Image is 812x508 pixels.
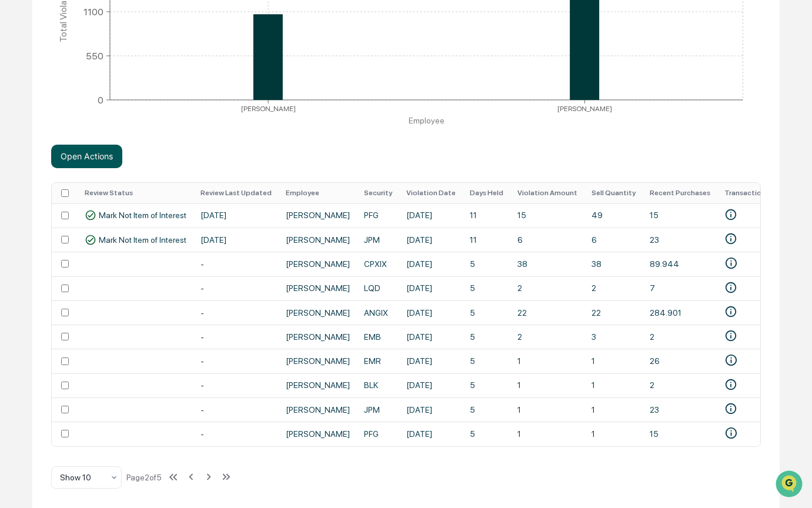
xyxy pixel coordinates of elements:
[357,349,399,373] td: EMR
[724,329,737,342] svg: • Plaid-bpoYQBv4yDsjNnnXxP4LudXzygJ53bfaEYBZdy
[724,378,737,391] svg: • Plaid-kOgYEB0raAI6ZmmrzBjQh0Vmj3zJpgfZzYLyD8
[399,300,463,325] td: [DATE]
[357,373,399,397] td: BLK
[463,325,510,349] td: 5
[409,116,445,125] tspan: Employee
[584,228,643,252] td: 6
[643,325,717,349] td: 2
[463,276,510,300] td: 5
[357,252,399,276] td: CPXIX
[584,183,643,203] th: Sell Quantity
[279,373,357,397] td: [PERSON_NAME]
[584,349,643,373] td: 1
[724,305,737,318] svg: • Plaid-ybRyMNomn8sBd00evkp5U1w7Dg6Yy9fPe8Eboq • Plaid-ybRyMNomn8sBd00evkp5U1w7Dg6Yy9fPe8Eboq • P...
[279,252,357,276] td: [PERSON_NAME]
[241,105,296,113] tspan: [PERSON_NAME]
[724,232,737,245] svg: • Plaid-BX3aqZE6mPhLORRgPYKmTEPrwDMoA5fRPXyV8d • Plaid-BX3aqZE6mPhLORRgPYKmTEPrwDMoA5fRPXyV8d • P...
[7,166,79,187] a: 🔎Data Lookup
[510,203,584,228] td: 15
[279,349,357,373] td: [PERSON_NAME]
[357,422,399,446] td: PFG
[12,172,21,181] div: 🔎
[12,25,214,44] p: How can we help?
[463,203,510,228] td: 11
[193,203,279,228] td: [DATE]
[83,6,103,17] tspan: 1100
[86,50,103,61] tspan: 550
[399,203,463,228] td: [DATE]
[463,228,510,252] td: 11
[193,252,279,276] td: -
[193,300,279,325] td: -
[279,276,357,300] td: [PERSON_NAME]
[724,208,737,221] svg: • Plaid-DpOJ3XvE1BsOraaz84AMF35vMb8OEKhQxrjmzZ • Plaid-DpOJ3XvE1BsOraaz84AMF35vMb8OEKhQxrjmzZ • P...
[399,252,463,276] td: [DATE]
[279,397,357,422] td: [PERSON_NAME]
[643,203,717,228] td: 15
[463,373,510,397] td: 5
[12,90,33,111] img: 1746055101610-c473b297-6a78-478c-a979-82029cc54cd1
[83,199,142,208] a: Powered byPylon
[724,281,737,294] svg: • Plaid-AXK4P7Bv61hm7PPwYBXLCm1az4D6yLCxryRPBp • Plaid-AXK4P7Bv61hm7PPwYBXLCm1az4D6yLCxryRPBp • P...
[193,276,279,300] td: -
[99,235,186,245] span: Mark Not Item of Interest
[399,325,463,349] td: [DATE]
[357,325,399,349] td: EMB
[643,422,717,446] td: 15
[193,349,279,373] td: -
[126,473,162,482] div: Page 2 of 5
[557,105,612,113] tspan: [PERSON_NAME]
[193,373,279,397] td: -
[117,199,142,208] span: Pylon
[510,397,584,422] td: 1
[399,276,463,300] td: [DATE]
[279,325,357,349] td: [PERSON_NAME]
[643,276,717,300] td: 7
[724,256,737,269] svg: • Plaid-KYQ7jE5Dk0ULPRRbj06qTzeKrMqLBXUKabMqvj
[97,148,146,160] span: Attestations
[643,373,717,397] td: 2
[584,325,643,349] td: 3
[584,276,643,300] td: 2
[357,300,399,325] td: ANGIX
[40,90,193,102] div: Start new chat
[510,349,584,373] td: 1
[200,93,214,108] button: Start new chat
[279,228,357,252] td: [PERSON_NAME]
[510,422,584,446] td: 1
[193,228,279,252] td: [DATE]
[463,252,510,276] td: 5
[724,426,737,439] svg: • Plaid-4XN1a570Y3hvxJJdjmKQTaDBRKxb79HzPpygE3
[193,325,279,349] td: -
[357,228,399,252] td: JPM
[399,183,463,203] th: Violation Date
[643,228,717,252] td: 23
[584,397,643,422] td: 1
[510,228,584,252] td: 6
[463,349,510,373] td: 5
[643,252,717,276] td: 89.944
[510,276,584,300] td: 2
[78,183,193,203] th: Review Status
[279,203,357,228] td: [PERSON_NAME]
[24,171,74,182] span: Data Lookup
[99,210,186,220] span: Mark Not Item of Interest
[357,203,399,228] td: PFG
[584,300,643,325] td: 22
[193,397,279,422] td: -
[584,252,643,276] td: 38
[399,373,463,397] td: [DATE]
[643,183,717,203] th: Recent Purchases
[399,228,463,252] td: [DATE]
[724,402,737,415] svg: • Plaid-aODYEqXP3LIqx77ENaQJI5yxA9pjr1H3JMLNaM
[193,183,279,203] th: Review Last Updated
[463,300,510,325] td: 5
[85,149,95,159] div: 🗄️
[510,183,584,203] th: Violation Amount
[399,422,463,446] td: [DATE]
[193,422,279,446] td: -
[399,397,463,422] td: [DATE]
[774,469,806,501] iframe: Open customer support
